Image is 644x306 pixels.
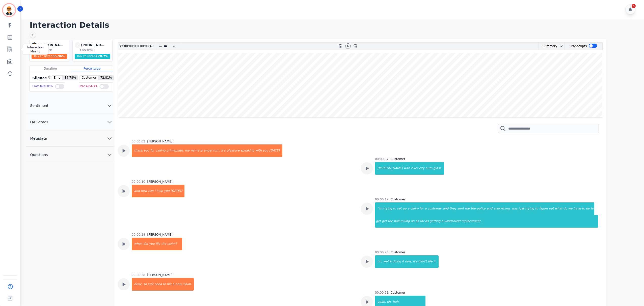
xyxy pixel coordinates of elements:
[539,202,548,215] div: figure
[226,144,240,157] div: pleasure
[375,215,382,228] div: get
[590,202,594,215] div: to
[33,83,53,90] div: Cross talk 0.05 %
[106,152,113,158] svg: chevron down
[200,144,203,157] div: is
[568,202,573,215] div: we
[262,144,269,157] div: you
[433,162,444,175] div: glass.
[175,278,182,291] div: new
[124,43,155,50] div: /
[143,278,147,291] div: so
[441,215,444,228] div: a
[401,255,405,268] div: it
[212,144,221,157] div: tum.
[391,157,405,161] div: Customer
[534,202,539,215] div: to
[405,255,412,268] div: now.
[525,202,534,215] div: trying
[106,119,113,125] svg: chevron down
[557,44,563,48] button: chevron down
[203,144,212,157] div: angel
[375,250,389,254] div: 00:00:26
[429,215,441,228] div: getting
[26,130,115,147] button: Metadata chevron down
[161,238,167,250] div: the
[570,43,587,50] div: Transcripts
[464,202,470,215] div: me
[140,185,148,197] div: how
[26,136,51,141] span: Metadata
[30,66,71,71] div: Duration
[375,162,403,175] div: [PERSON_NAME]
[410,202,419,215] div: claim
[563,202,568,215] div: do
[391,250,405,254] div: Customer
[62,76,78,80] span: 84.78 %
[493,202,511,215] div: everything.
[147,273,172,277] div: [PERSON_NAME]
[632,4,636,8] div: 5
[106,135,113,141] svg: chevron down
[81,42,106,48] div: [PHONE_NUMBER]
[573,202,581,215] div: have
[449,202,457,215] div: they
[581,202,585,215] div: to
[407,202,410,215] div: a
[52,54,65,58] span: 55.96 %
[387,215,393,228] div: the
[375,255,383,268] div: oh,
[148,185,154,197] div: can
[476,202,486,215] div: policy
[139,43,153,50] div: 00:06:49
[155,144,166,157] div: calling
[32,54,67,59] div: Talk to listen
[26,98,115,114] button: Sentiment chevron down
[155,238,161,250] div: file
[166,144,184,157] div: primaplate.
[143,238,149,250] div: did
[221,144,226,157] div: it's
[391,197,405,201] div: Customer
[190,144,200,157] div: name
[402,202,407,215] div: up
[79,76,98,80] span: Customer
[132,273,145,277] div: 00:00:28
[585,202,590,215] div: do
[511,202,518,215] div: was
[26,147,115,163] button: Questions chevron down
[457,202,464,215] div: sent
[170,185,184,197] div: [DATE]?
[411,162,419,175] div: river
[425,215,429,228] div: as
[392,255,401,268] div: doing
[419,215,425,228] div: far
[375,291,389,295] div: 00:00:31
[26,152,52,157] span: Questions
[383,202,392,215] div: trying
[392,202,396,215] div: to
[375,202,383,215] div: i'm
[419,202,424,215] div: for
[559,44,563,48] svg: chevron down
[548,202,554,215] div: out
[518,202,525,215] div: just
[79,83,97,90] div: Dead air 56.9 %
[255,144,262,157] div: with
[147,139,172,143] div: [PERSON_NAME]
[400,215,410,228] div: rolling
[427,202,442,215] div: customer
[80,48,111,52] div: Customer
[75,54,111,59] div: Talk to listen
[26,119,52,125] span: QA Scores
[393,215,400,228] div: ball
[182,278,194,291] div: claim.
[149,238,155,250] div: you
[419,162,425,175] div: city
[147,180,172,184] div: [PERSON_NAME]
[30,21,639,30] h1: Interaction Details
[154,278,162,291] div: need
[147,233,172,237] div: [PERSON_NAME]
[269,144,282,157] div: [DATE].
[52,76,63,80] span: Emp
